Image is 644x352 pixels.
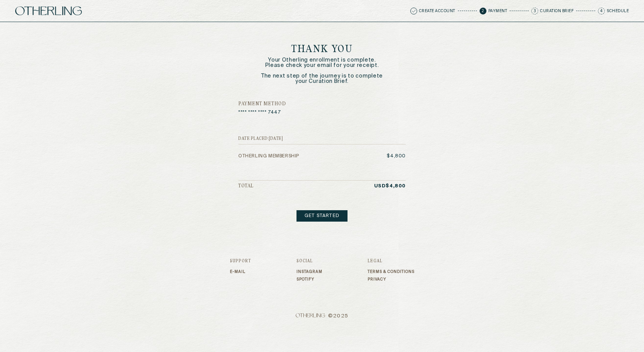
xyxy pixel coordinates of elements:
[598,8,605,14] span: 4
[368,277,414,282] a: Privacy
[368,259,414,263] h3: Legal
[259,57,385,84] p: Your Otherling enrollment is complete. Please check your email for your receipt. The next step of...
[387,154,406,159] p: $4,800
[374,184,406,189] p: USD $4,800
[540,9,574,13] p: Curation Brief
[230,270,251,274] a: E-mail
[296,277,322,282] a: Spotify
[480,8,486,14] span: 2
[419,9,455,13] p: Create Account
[230,259,251,263] h3: Support
[607,9,629,13] p: Schedule
[296,270,322,274] a: Instagram
[238,154,299,159] p: Otherling Membership
[291,45,353,54] h1: Thank you
[238,101,406,107] h5: Payment Method
[15,6,82,16] img: logo
[488,9,507,13] p: Payment
[368,270,414,274] a: Terms & Conditions
[296,259,322,263] h3: Social
[238,136,406,141] h5: Date placed: [DATE]
[296,210,348,222] a: Get started
[531,8,538,14] span: 3
[238,184,253,189] h5: Total
[230,313,414,319] span: © 2025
